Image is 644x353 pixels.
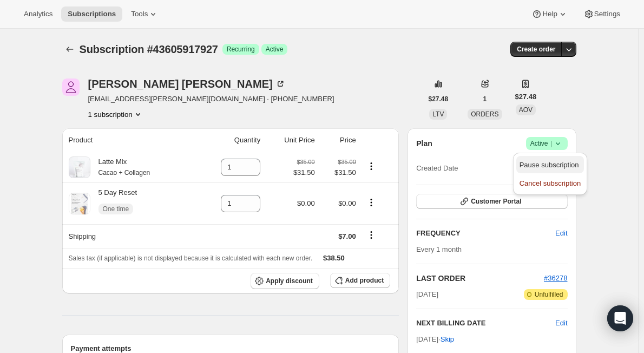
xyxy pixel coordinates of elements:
button: Analytics [17,6,59,22]
span: One time [103,205,129,213]
th: Product [62,128,196,152]
button: $27.48 [422,91,455,107]
img: product img [69,156,90,178]
div: [PERSON_NAME] [PERSON_NAME] [88,79,286,89]
th: Shipping [62,224,196,248]
span: Kendra McNair [62,79,80,96]
span: Add product [345,276,384,285]
span: $38.50 [323,254,345,262]
span: | [550,139,552,148]
button: Product actions [363,197,380,208]
span: Active [530,138,563,149]
span: $7.00 [338,232,356,240]
button: Edit [555,318,567,329]
span: Unfulfilled [535,290,563,299]
button: Tools [124,6,165,22]
span: $27.48 [515,91,537,102]
button: Apply discount [251,273,319,289]
a: #36278 [544,274,567,282]
span: Edit [555,228,567,239]
div: Latte Mix [90,156,150,178]
small: $35.00 [338,159,356,165]
span: [EMAIL_ADDRESS][PERSON_NAME][DOMAIN_NAME] · [PHONE_NUMBER] [88,94,334,104]
span: $31.50 [321,167,356,178]
span: Sales tax (if applicable) is not displayed because it is calculated with each new order. [69,254,313,262]
span: 1 [483,95,487,103]
div: 5 Day Reset [90,187,137,220]
h2: NEXT BILLING DATE [416,318,555,329]
span: Subscription #43605917927 [80,43,218,55]
button: Skip [434,331,461,348]
button: Edit [549,225,574,242]
h2: FREQUENCY [416,228,555,239]
h2: LAST ORDER [416,273,544,284]
small: $35.00 [297,159,315,165]
span: $31.50 [293,167,315,178]
span: Active [266,45,284,54]
span: Every 1 month [416,245,462,253]
span: Create order [517,45,555,54]
span: Pause subscription [520,161,579,169]
button: Subscriptions [61,6,122,22]
button: Product actions [88,109,143,120]
button: Customer Portal [416,194,567,209]
button: Product actions [363,160,380,172]
span: AOV [519,106,533,114]
button: Help [525,6,574,22]
th: Quantity [196,128,264,152]
span: $0.00 [297,199,315,207]
span: $27.48 [429,95,449,103]
small: Cacao + Collagen [98,169,150,176]
h2: Plan [416,138,432,149]
button: Pause subscription [516,156,584,173]
th: Unit Price [264,128,318,152]
button: Cancel subscription [516,174,584,192]
span: Tools [131,10,148,18]
button: Settings [577,6,627,22]
button: Add product [330,273,390,288]
span: $0.00 [338,199,356,207]
span: Analytics [24,10,52,18]
span: Settings [594,10,620,18]
span: Subscriptions [68,10,116,18]
span: Cancel subscription [520,179,581,187]
button: #36278 [544,273,567,284]
button: Subscriptions [62,42,77,57]
button: 1 [477,91,494,107]
th: Price [318,128,359,152]
span: Help [542,10,557,18]
span: [DATE] [416,289,438,300]
span: Created Date [416,163,458,174]
span: Apply discount [266,277,313,285]
span: Customer Portal [471,197,521,206]
button: Shipping actions [363,229,380,241]
button: Create order [510,42,562,57]
span: LTV [432,110,444,118]
span: ORDERS [471,110,498,118]
span: Recurring [227,45,255,54]
span: [DATE] · [416,335,454,343]
div: Open Intercom Messenger [607,305,633,331]
span: Skip [441,334,454,345]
